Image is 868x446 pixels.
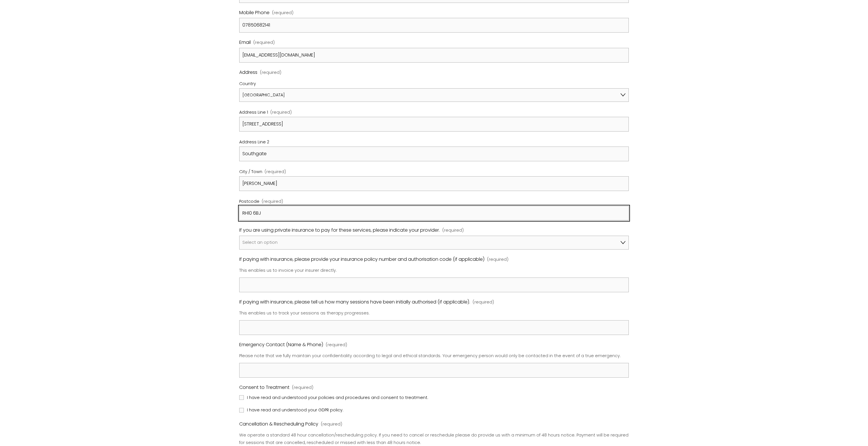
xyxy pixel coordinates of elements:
div: City / Town [239,168,629,176]
div: Postcode [239,198,629,206]
span: I have read and understood your policies and procedures and consent to treatment. [247,394,428,402]
span: Mobile Phone [239,9,270,17]
span: (required) [442,227,464,234]
input: I have read and understood your policies and procedures and consent to treatment. [239,395,244,400]
span: (required) [272,9,293,17]
span: If you are using private insurance to pay for these services, please indicate your provider. [239,226,440,235]
span: Address [239,68,257,77]
select: If you are using private insurance to pay for these services, please indicate your provider. [239,236,629,250]
div: Address Line 2 [239,138,629,147]
span: (required) [292,384,313,391]
input: City / Town [239,176,629,191]
span: I have read and understood your GDPR policy. [247,406,343,414]
span: (required) [321,421,342,428]
span: Email [239,38,251,47]
span: (required) [326,341,347,349]
input: Address Line 2 [239,147,629,161]
span: (required) [262,199,283,203]
div: Address Line 1 [239,109,629,117]
span: (required) [265,170,286,174]
input: Postcode [239,206,629,221]
div: Country [239,79,629,88]
span: (required) [473,299,494,306]
p: This enables us to invoice your insurer directly. [239,265,629,276]
span: Cancellation & Rescheduling Policy [239,420,318,428]
span: (required) [253,39,275,46]
p: Please note that we fully maintain your confidentiality according to legal and ethical standards.... [239,350,629,362]
input: I have read and understood your GDPR policy. [239,408,244,413]
span: Emergency Contact (Name & Phone) [239,341,323,349]
input: Address Line 1 [239,117,629,132]
select: Country [239,88,629,102]
p: This enables us to track your sessions as therapy progresses. [239,308,629,319]
span: (required) [260,70,281,74]
span: If paying with insurance, please tell us how many sessions have been initially authorised (if app... [239,298,470,306]
span: Consent to Treatment [239,383,289,392]
span: If paying with insurance, please provide your insurance policy number and authorisation code (if ... [239,255,484,264]
span: (required) [487,256,508,263]
span: (required) [270,110,292,114]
